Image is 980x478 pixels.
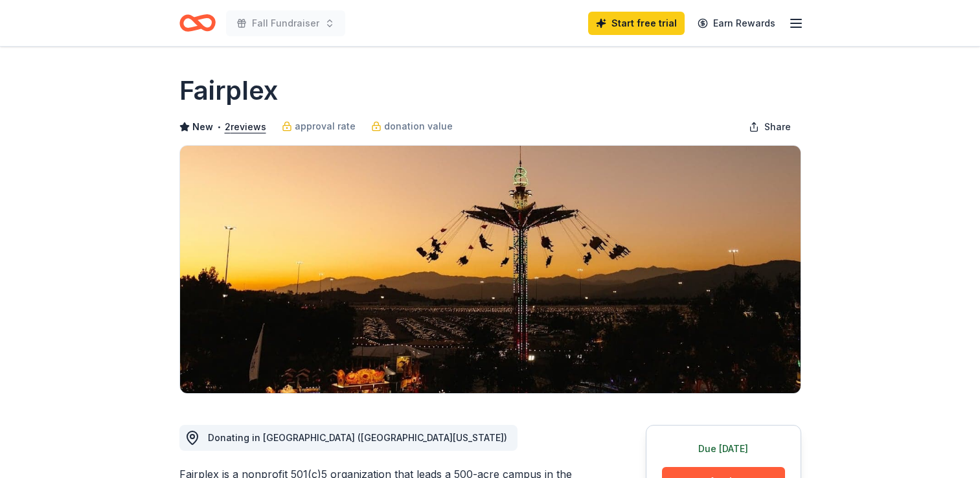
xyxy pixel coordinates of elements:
[384,119,453,134] span: donation value
[208,432,507,443] span: Donating in [GEOGRAPHIC_DATA] ([GEOGRAPHIC_DATA][US_STATE])
[216,122,221,132] span: •
[192,119,213,135] span: New
[371,119,453,134] a: donation value
[662,441,785,457] div: Due [DATE]
[295,119,356,134] span: approval rate
[252,16,319,31] span: Fall Fundraiser
[179,8,216,38] a: Home
[179,73,278,109] h1: Fairplex
[738,114,801,140] button: Share
[764,119,791,135] span: Share
[690,12,783,35] a: Earn Rewards
[282,119,356,134] a: approval rate
[225,119,266,135] button: 2reviews
[588,12,685,35] a: Start free trial
[180,146,801,393] img: Image for Fairplex
[226,10,345,36] button: Fall Fundraiser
